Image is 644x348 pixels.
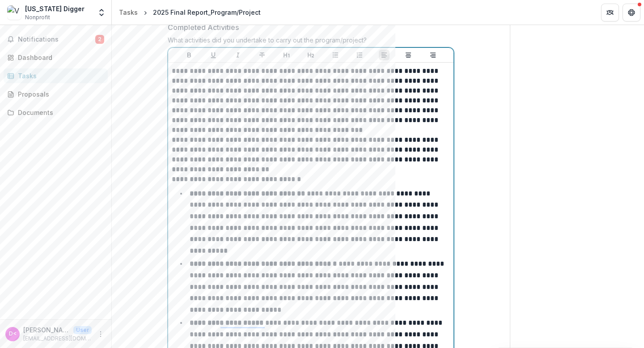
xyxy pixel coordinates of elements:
p: [PERSON_NAME] <[EMAIL_ADDRESS][DOMAIN_NAME]> [23,325,70,335]
button: Bullet List [330,50,341,60]
p: User [73,326,92,334]
div: What activities did you undertake to carry out the program/project? [168,36,454,47]
a: Documents [4,105,108,120]
a: Tasks [115,6,141,19]
span: Notifications [18,36,95,43]
div: Tasks [119,8,138,17]
button: Align Left [379,50,390,60]
button: Open entity switcher [95,4,108,21]
button: Italicize [233,50,243,60]
button: Align Center [403,50,414,60]
button: Bold [184,50,195,60]
div: Documents [18,108,101,117]
a: Dashboard [4,50,108,65]
button: Underline [208,50,219,60]
span: Nonprofit [25,13,50,21]
button: More [95,329,106,340]
div: 2025 Final Report_Program/Project [153,8,261,17]
a: Proposals [4,87,108,102]
button: Heading 2 [305,50,316,60]
img: Vermont Digger [7,5,21,20]
div: Tasks [18,71,101,81]
span: 2 [95,35,104,44]
button: Get Help [623,4,640,21]
button: Partners [601,4,619,21]
div: Dustin Byerly <dbyerly@vtdigger.org> [9,331,17,337]
button: Heading 1 [281,50,292,60]
button: Ordered List [354,50,365,60]
p: Completed Activities [168,22,239,33]
div: Proposals [18,89,101,99]
div: Dashboard [18,53,101,62]
p: [EMAIL_ADDRESS][DOMAIN_NAME] [23,335,92,343]
button: Strike [257,50,267,60]
div: [US_STATE] Digger [25,4,85,13]
nav: breadcrumb [115,6,264,19]
a: Tasks [4,68,108,83]
button: Align Right [428,50,438,60]
button: Notifications2 [4,32,108,47]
